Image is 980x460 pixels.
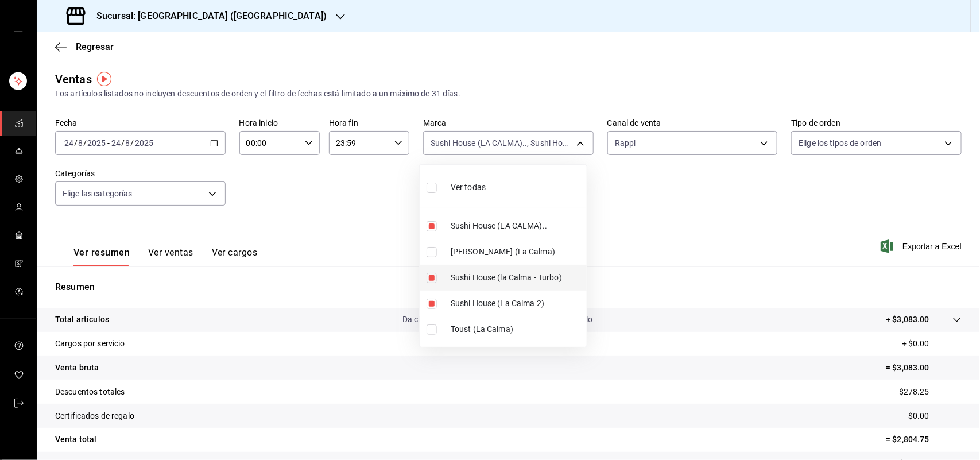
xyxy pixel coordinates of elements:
[451,323,582,335] span: Toust (La Calma)
[451,181,486,194] span: Ver todas
[451,220,582,232] span: Sushi House (LA CALMA)..
[451,297,582,310] span: Sushi House (La Calma 2)
[451,246,582,258] span: [PERSON_NAME] (La Calma)
[97,72,111,86] img: Tooltip marker
[451,272,582,284] span: Sushi House (la Calma - Turbo)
